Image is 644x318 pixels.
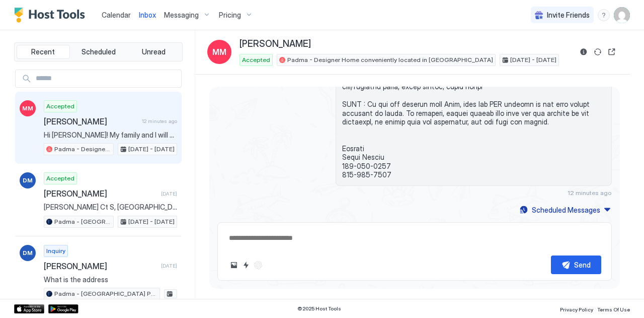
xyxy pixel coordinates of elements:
button: Upload image [228,259,240,271]
button: Unread [127,45,180,59]
span: Messaging [164,11,199,20]
a: Terms Of Use [597,303,630,314]
span: Invite Friends [547,11,590,20]
a: Privacy Policy [560,303,593,314]
span: Accepted [46,102,74,111]
a: Inbox [139,10,156,20]
a: Calendar [102,10,131,20]
span: DM [23,176,33,185]
span: Privacy Policy [560,306,593,312]
span: [PERSON_NAME] [44,261,157,271]
span: 12 minutes ago [568,189,612,197]
button: Sync reservation [592,46,604,58]
button: Send [551,256,601,274]
span: 12 minutes ago [142,118,177,124]
span: [DATE] - [DATE] [510,55,556,65]
span: Accepted [242,55,270,65]
button: Scheduled Messages [518,203,612,217]
span: [DATE] - [DATE] [128,145,175,154]
input: Input Field [32,70,181,87]
a: Google Play Store [48,304,78,313]
div: Scheduled Messages [532,205,600,215]
a: Host Tools Logo [14,8,90,23]
span: Calendar [102,11,131,19]
a: App Store [14,304,44,313]
button: Scheduled [72,45,125,59]
span: [DATE] - [DATE] [128,217,175,226]
div: Send [574,260,591,270]
span: Hi [PERSON_NAME]! My family and I will be staying for my graduation at unr. [44,131,177,140]
span: What is the address [44,275,177,284]
span: [PERSON_NAME] [239,38,311,50]
span: Padma - [GEOGRAPHIC_DATA] Paradise [54,289,157,298]
span: MM [212,46,226,58]
span: [DATE] [161,190,177,197]
span: Inbox [139,11,156,19]
button: Open reservation [606,46,618,58]
button: Recent [17,45,70,59]
span: Padma - Designer Home conveniently located in [GEOGRAPHIC_DATA] [287,55,493,65]
span: [PERSON_NAME] [44,188,157,199]
span: Pricing [219,11,241,20]
button: Reservation information [578,46,590,58]
span: [DATE] [161,263,177,269]
span: Unread [142,47,166,56]
span: MM [22,104,33,113]
div: User profile [614,7,630,23]
span: [PERSON_NAME] Ct S, [GEOGRAPHIC_DATA], [US_STATE] 36542 [44,203,177,212]
span: Accepted [46,174,74,183]
span: DM [23,248,33,258]
span: Padma - Designer Home conveniently located in [GEOGRAPHIC_DATA] [54,145,111,154]
span: © 2025 Host Tools [297,305,341,312]
div: menu [598,9,610,21]
span: Terms Of Use [597,306,630,312]
span: [PERSON_NAME] [44,116,138,126]
span: Inquiry [46,246,65,256]
div: tab-group [14,42,183,61]
span: Padma - [GEOGRAPHIC_DATA] Paradise [54,217,111,226]
span: Scheduled [82,47,116,56]
span: Recent [31,47,55,56]
button: Quick reply [240,259,252,271]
